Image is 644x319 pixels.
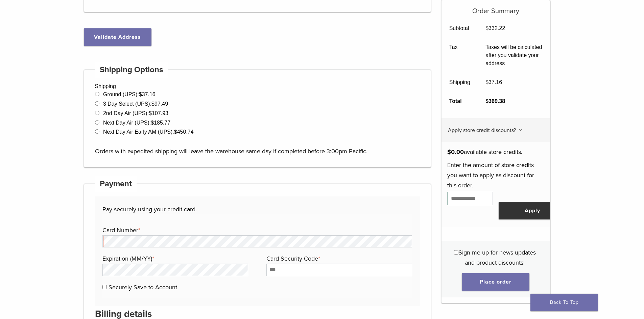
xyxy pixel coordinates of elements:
p: Pay securely using your credit card. [102,204,412,214]
bdi: 332.22 [485,25,505,31]
label: 2nd Day Air (UPS): [103,110,168,116]
span: $ [139,91,142,97]
span: Sign me up for news updates and product discounts! [458,249,536,266]
span: Apply store credit discounts? [448,127,516,134]
label: Card Security Code [266,254,410,264]
p: Enter the amount of store credits you want to apply as discount for this order. [447,160,544,190]
label: Next Day Air (UPS): [103,120,170,126]
th: Tax [442,38,478,73]
span: $ [447,148,451,156]
span: $ [151,120,154,126]
h4: Payment [95,176,137,192]
h4: Shipping Options [95,62,168,78]
span: $ [485,25,488,31]
fieldset: Payment Info [102,214,412,298]
bdi: 107.93 [149,110,168,116]
span: $ [149,110,152,116]
p: Orders with expedited shipping will leave the warehouse same day if completed before 3:00pm Pacific. [95,136,420,156]
button: Place order [462,273,529,291]
a: Back To Top [530,294,598,311]
th: Total [442,92,478,111]
td: Taxes will be calculated after you validate your address [478,38,550,73]
th: Subtotal [442,19,478,38]
span: $ [485,79,488,85]
bdi: 450.74 [174,129,194,135]
span: 0.00 [447,148,464,156]
bdi: 185.77 [151,120,170,126]
label: 3 Day Select (UPS): [103,101,168,107]
label: Expiration (MM/YY) [102,254,246,264]
p: available store credits. [447,147,544,157]
label: Next Day Air Early AM (UPS): [103,129,194,135]
span: $ [151,101,154,107]
div: Shipping [84,70,431,167]
button: Validate Address [84,28,151,46]
span: $ [485,98,488,104]
label: Ground (UPS): [103,91,156,97]
bdi: 37.16 [485,79,502,85]
input: Sign me up for news updates and product discounts! [454,250,458,255]
label: Securely Save to Account [109,284,177,291]
img: caret.svg [519,129,522,131]
button: Apply [499,202,566,219]
span: $ [174,129,177,135]
bdi: 37.16 [139,91,156,97]
h5: Order Summary [442,0,550,15]
bdi: 97.49 [151,101,168,107]
bdi: 369.38 [485,98,505,104]
th: Shipping [442,73,478,92]
label: Card Number [102,225,410,235]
